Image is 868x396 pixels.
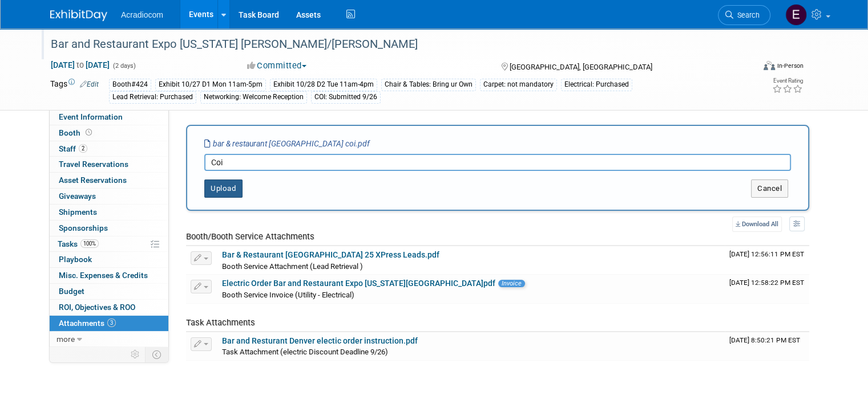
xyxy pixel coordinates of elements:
a: Giveaways [50,189,168,204]
span: ROI, Objectives & ROO [59,303,135,312]
a: Bar and Resturant Denver electic order instruction.pdf [222,336,418,345]
span: Upload Timestamp [729,336,800,344]
input: Enter description [204,154,791,171]
td: Personalize Event Tab Strip [126,347,146,362]
span: Task Attachments [186,317,255,328]
span: Task Attachment (electric Discount Deadline 9/26) [222,348,388,356]
span: Booth [59,128,94,137]
span: Shipments [59,207,97,217]
a: Sponsorships [50,221,168,236]
a: Event Information [50,109,168,125]
div: Event Format [692,59,804,76]
td: Toggle Event Tabs [146,347,169,362]
a: Booth [50,125,168,141]
span: Event Information [59,112,123,121]
span: Acradiocom [121,10,163,19]
div: COI: Submitted 9/26 [311,91,381,103]
div: Booth#424 [109,79,151,91]
span: Playbook [59,255,92,264]
div: Bar and Restaurant Expo [US_STATE] [PERSON_NAME]/[PERSON_NAME] [47,34,740,55]
span: Attachments [59,319,116,328]
div: Exhibit 10/27 D1 Mon 11am-5pm [155,79,266,91]
span: 2 [79,144,87,153]
span: Invoice [498,280,525,287]
a: Download All [732,217,782,232]
div: Exhibit 10/28 D2 Tue 11am-4pm [270,79,377,91]
a: Staff2 [50,141,168,157]
span: more [56,334,75,344]
a: Tasks100% [50,236,168,252]
span: Misc. Expenses & Credits [59,271,148,280]
button: Cancel [751,179,788,198]
span: Sponsorships [59,223,108,232]
i: bar & restaurant [GEOGRAPHIC_DATA] coi.pdf [204,139,370,148]
img: Elizabeth Martinez [785,4,807,26]
span: 100% [80,239,99,248]
span: Booth not reserved yet [83,128,94,137]
span: Travel Reservations [59,160,128,169]
a: Electric Order Bar and Restaurant Expo [US_STATE][GEOGRAPHIC_DATA]pdf [222,279,495,288]
a: Edit [80,80,99,88]
span: [DATE] [DATE] [50,60,110,70]
img: ExhibitDay [50,10,107,21]
button: Upload [204,179,243,198]
a: Asset Reservations [50,173,168,188]
a: Bar & Restaurant [GEOGRAPHIC_DATA] 25 XPress Leads.pdf [222,250,439,259]
span: Giveaways [59,191,96,201]
span: Tasks [58,239,99,248]
div: Lead Retrieval: Purchased [109,91,196,103]
a: Attachments3 [50,316,168,331]
span: Asset Reservations [59,175,127,185]
span: Search [733,11,760,19]
span: Booth Service Invoice (Utility - Electrical) [222,291,354,299]
a: more [50,332,168,347]
div: Carpet: not mandatory [480,79,557,91]
a: ROI, Objectives & ROO [50,300,168,315]
button: Committed [243,60,311,72]
a: Search [718,5,770,25]
td: Tags [50,78,99,104]
span: Upload Timestamp [729,279,804,287]
div: Electrical: Purchased [561,79,632,91]
a: Budget [50,284,168,299]
div: Chair & Tables: Bring ur Own [381,79,476,91]
span: Booth Service Attachment (Lead Retrieval ) [222,262,363,271]
a: Playbook [50,252,168,267]
a: Travel Reservations [50,157,168,172]
div: Event Rating [772,78,803,84]
a: Shipments [50,205,168,220]
div: In-Person [777,62,804,70]
span: (2 days) [112,62,136,70]
span: Budget [59,287,84,296]
td: Upload Timestamp [725,275,809,303]
td: Upload Timestamp [725,246,809,275]
span: 3 [107,319,116,327]
td: Upload Timestamp [725,332,809,361]
img: Format-Inperson.png [764,61,775,70]
span: [GEOGRAPHIC_DATA], [GEOGRAPHIC_DATA] [510,63,652,71]
span: Booth/Booth Service Attachments [186,231,314,242]
a: Misc. Expenses & Credits [50,268,168,283]
span: to [75,60,86,70]
span: Staff [59,144,87,153]
span: Upload Timestamp [729,250,804,258]
div: Networking: Welcome Reception [200,91,307,103]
